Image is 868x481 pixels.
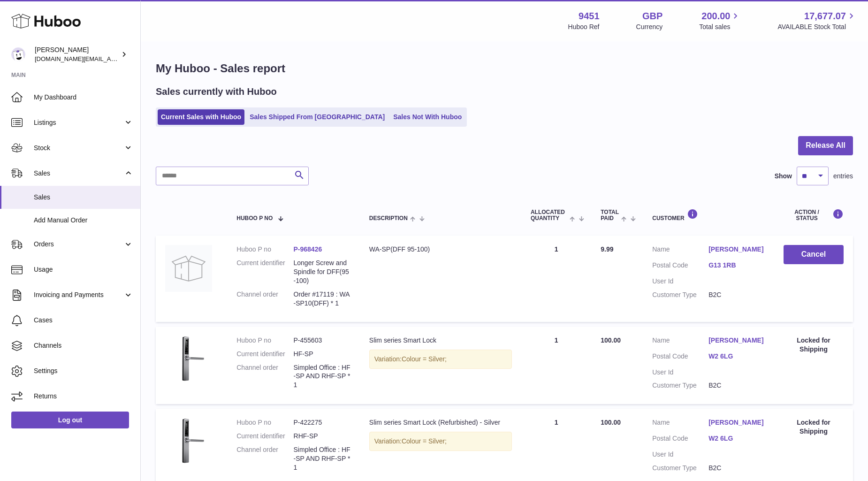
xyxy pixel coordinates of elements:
[34,193,133,202] span: Sales
[784,245,844,264] button: Cancel
[236,245,293,254] dt: Huboo P no
[34,265,133,274] span: Usage
[246,109,388,125] a: Sales Shipped From [GEOGRAPHIC_DATA]
[34,93,133,102] span: My Dashboard
[294,418,350,427] dd: P-422275
[294,363,350,390] dd: Simpled Office : HF-SP AND RHF-SP * 1
[158,109,244,125] a: Current Sales with Huboo
[11,47,25,61] img: amir.ch@gmail.com
[35,55,187,62] span: [DOMAIN_NAME][EMAIL_ADDRESS][DOMAIN_NAME]
[34,169,123,178] span: Sales
[369,215,408,221] span: Description
[35,46,119,63] div: [PERSON_NAME]
[294,350,350,359] dd: HF-SP
[833,172,853,181] span: entries
[652,336,708,347] dt: Name
[601,209,619,221] span: Total paid
[652,418,708,429] dt: Name
[784,418,844,436] div: Locked for Shipping
[708,352,765,361] a: W2 6LG
[652,381,708,390] dt: Customer Type
[777,23,857,31] span: AVAILABLE Stock Total
[708,464,765,473] dd: B2C
[236,215,273,221] span: Huboo P no
[11,412,129,428] a: Log out
[531,209,567,221] span: ALLOCATED Quantity
[699,23,741,31] span: Total sales
[708,336,765,345] a: [PERSON_NAME]
[601,336,621,344] span: 100.00
[699,10,741,31] a: 200.00 Total sales
[236,418,293,427] dt: Huboo P no
[34,316,133,325] span: Cases
[652,368,708,377] dt: User Id
[701,10,730,23] span: 200.00
[34,366,133,375] span: Settings
[708,290,765,299] dd: B2C
[236,290,293,308] dt: Channel order
[369,245,512,254] div: WA-SP(DFF 95-100)
[369,418,512,427] div: Slim series Smart Lock (Refurbished) - Silver
[294,290,350,308] dd: Order #17119 : WA-SP10(DFF) * 1
[236,432,293,441] dt: Current identifier
[34,216,133,225] span: Add Manual Order
[34,290,123,299] span: Invoicing and Payments
[521,327,591,405] td: 1
[165,418,212,465] img: HF-featured-image-1.png
[708,381,765,390] dd: B2C
[369,350,512,369] div: Variation:
[568,23,600,31] div: Huboo Ref
[294,259,350,285] dd: Longer Screw and Spindle for DFF(95-100)
[156,61,853,76] h1: My Huboo - Sales report
[652,290,708,299] dt: Customer Type
[798,136,853,155] button: Release All
[34,341,133,350] span: Channels
[236,336,293,345] dt: Huboo P no
[708,418,765,427] a: [PERSON_NAME]
[236,350,293,359] dt: Current identifier
[708,434,765,443] a: W2 6LG
[402,355,447,363] span: Colour = Silver;
[784,336,844,354] div: Locked for Shipping
[34,118,123,127] span: Listings
[652,434,708,445] dt: Postal Code
[601,245,613,253] span: 9.99
[784,209,844,221] div: Action / Status
[402,437,447,445] span: Colour = Silver;
[34,240,123,249] span: Orders
[642,10,662,23] strong: GBP
[708,261,765,270] a: G13 1RB
[652,352,708,363] dt: Postal Code
[369,432,512,451] div: Variation:
[521,236,591,321] td: 1
[390,109,465,125] a: Sales Not With Huboo
[34,392,133,401] span: Returns
[294,336,350,345] dd: P-455603
[775,172,792,181] label: Show
[236,363,293,390] dt: Channel order
[294,445,350,472] dd: Simpled Office : HF-SP AND RHF-SP * 1
[601,419,621,426] span: 100.00
[236,445,293,472] dt: Channel order
[652,464,708,473] dt: Customer Type
[294,245,322,253] a: P-968426
[777,10,857,31] a: 17,677.07 AVAILABLE Stock Total
[165,336,212,383] img: HF-featured-image-1.png
[579,10,600,23] strong: 9451
[294,432,350,441] dd: RHF-SP
[369,336,512,345] div: Slim series Smart Lock
[34,144,123,153] span: Stock
[652,450,708,459] dt: User Id
[708,245,765,254] a: [PERSON_NAME]
[652,261,708,272] dt: Postal Code
[636,23,663,31] div: Currency
[804,10,846,23] span: 17,677.07
[156,85,277,98] h2: Sales currently with Huboo
[236,259,293,285] dt: Current identifier
[652,245,708,256] dt: Name
[652,209,765,221] div: Customer
[165,245,212,292] img: no-photo.jpg
[652,277,708,286] dt: User Id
